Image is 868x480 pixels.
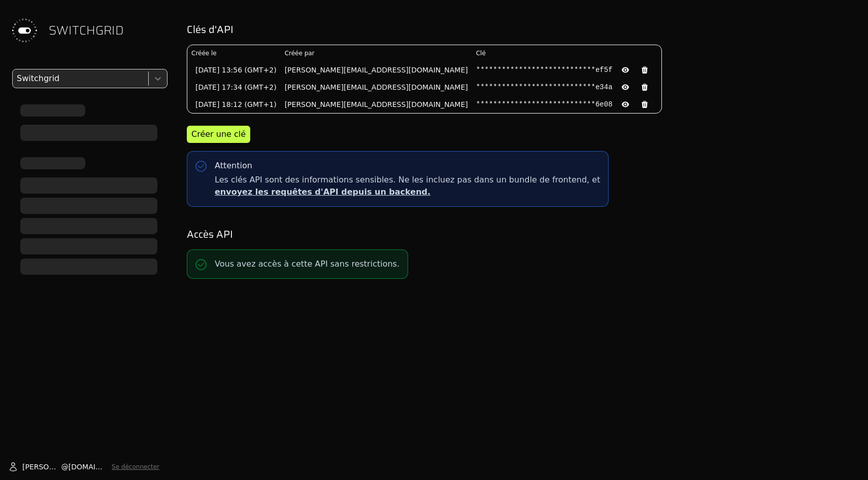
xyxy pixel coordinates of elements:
[215,258,399,270] p: Vous avez accès à cette API sans restrictions.
[215,186,600,198] p: envoyez les requêtes d'API depuis un backend.
[215,160,252,172] div: Attention
[187,79,281,96] td: [DATE] 17:34 (GMT+2)
[61,462,69,472] span: @
[281,96,472,113] td: [PERSON_NAME][EMAIL_ADDRESS][DOMAIN_NAME]
[281,45,472,61] th: Créée par
[187,126,250,143] button: Créer une clé
[187,227,854,241] h2: Accès API
[215,174,600,198] span: Les clés API sont des informations sensibles. Ne les incluez pas dans un bundle de frontend, et
[187,96,281,113] td: [DATE] 18:12 (GMT+1)
[69,462,108,472] span: [DOMAIN_NAME]
[187,61,281,79] td: [DATE] 13:56 (GMT+2)
[281,61,472,79] td: [PERSON_NAME][EMAIL_ADDRESS][DOMAIN_NAME]
[191,128,246,140] div: Créer une clé
[22,462,61,472] span: [PERSON_NAME]
[187,22,854,36] h2: Clés d'API
[472,45,661,61] th: Clé
[8,14,41,47] img: Switchgrid Logo
[49,22,124,39] span: SWITCHGRID
[187,45,281,61] th: Créée le
[281,79,472,96] td: [PERSON_NAME][EMAIL_ADDRESS][DOMAIN_NAME]
[112,463,159,471] button: Se déconnecter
